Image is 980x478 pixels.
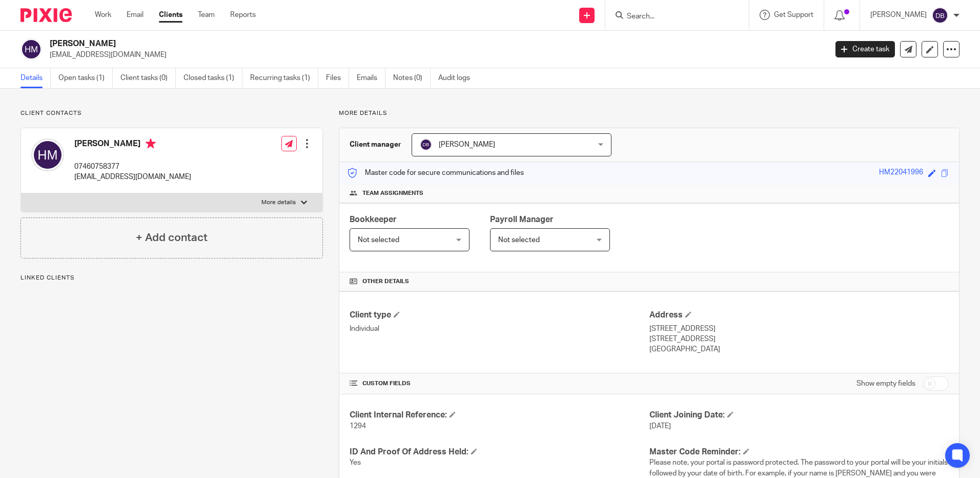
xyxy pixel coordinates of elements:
[774,11,813,18] span: Get Support
[58,68,113,88] a: Open tasks (1)
[362,277,409,286] span: Other details
[198,10,215,20] a: Team
[350,459,361,466] span: Yes
[438,68,478,88] a: Audit logs
[420,138,432,151] img: svg%3E
[21,274,323,282] p: Linked clients
[50,50,820,60] p: [EMAIL_ADDRESS][DOMAIN_NAME]
[649,324,949,334] p: [STREET_ADDRESS]
[393,68,431,88] a: Notes (0)
[856,379,915,389] label: Show empty fields
[21,38,42,60] img: svg%3E
[626,12,718,22] input: Search
[350,324,649,334] p: Individual
[350,447,649,457] h4: ID And Proof Of Address Held:
[357,68,385,88] a: Emails
[326,68,349,88] a: Files
[159,10,182,20] a: Clients
[136,230,208,246] h4: + Add contact
[358,236,399,244] span: Not selected
[498,236,540,244] span: Not selected
[146,138,156,149] i: Primary
[835,41,895,57] a: Create task
[362,189,423,197] span: Team assignments
[261,198,296,207] p: More details
[74,162,191,172] p: 07460758377
[932,7,948,24] img: svg%3E
[350,380,649,388] h4: CUSTOM FIELDS
[339,109,959,117] p: More details
[649,310,949,321] h4: Address
[649,423,671,430] span: [DATE]
[50,38,666,49] h2: [PERSON_NAME]
[250,68,318,88] a: Recurring tasks (1)
[230,10,256,20] a: Reports
[21,8,72,22] img: Pixie
[127,10,144,20] a: Email
[74,138,191,151] h4: [PERSON_NAME]
[21,109,323,117] p: Client contacts
[350,423,366,430] span: 1294
[120,68,176,88] a: Client tasks (0)
[21,68,51,88] a: Details
[649,334,949,344] p: [STREET_ADDRESS]
[74,172,191,182] p: [EMAIL_ADDRESS][DOMAIN_NAME]
[649,410,949,421] h4: Client Joining Date:
[649,447,949,457] h4: Master Code Reminder:
[95,10,111,20] a: Work
[31,138,64,171] img: svg%3E
[490,215,554,224] span: Payroll Manager
[439,141,495,148] span: [PERSON_NAME]
[649,344,949,354] p: [GEOGRAPHIC_DATA]
[350,310,649,321] h4: Client type
[350,410,649,421] h4: Client Internal Reference:
[350,215,397,224] span: Bookkeeper
[347,168,524,178] p: Master code for secure communications and files
[879,167,923,179] div: HM22041996
[183,68,242,88] a: Closed tasks (1)
[870,10,927,20] p: [PERSON_NAME]
[350,140,401,150] h3: Client manager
